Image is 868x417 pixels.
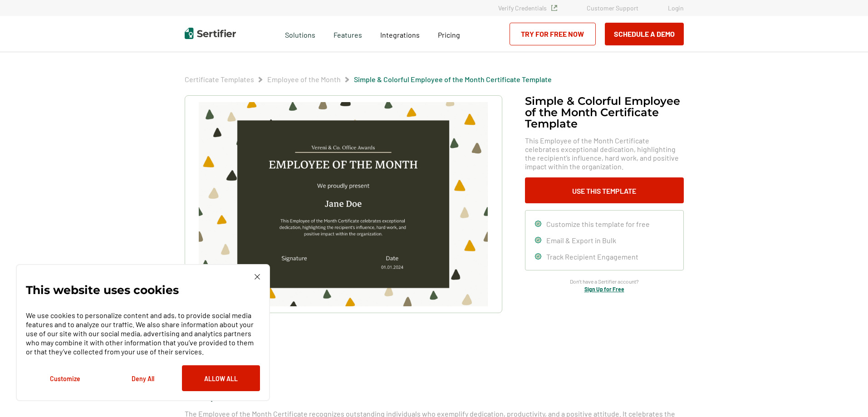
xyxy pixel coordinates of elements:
img: Sertifier | Digital Credentialing Platform [185,28,236,39]
a: Certificate Templates [185,75,254,83]
a: Integrations [380,28,420,39]
img: Verified [551,5,557,11]
a: Pricing [438,28,460,39]
span: Pricing [438,30,460,39]
p: We use cookies to personalize content and ads, to provide social media features and to analyze ou... [26,311,260,356]
span: Solutions [285,28,315,39]
span: Don’t have a Sertifier account? [570,277,639,286]
a: Login [668,4,684,12]
span: This Employee of the Month Certificate celebrates exceptional dedication, highlighting the recipi... [525,136,684,171]
a: Verify Credentials [498,4,557,12]
span: Simple & Colorful Employee of the Month Certificate Template [354,75,552,84]
a: Employee of the Month [267,75,341,83]
button: Use This Template [525,177,684,203]
div: Breadcrumb [185,75,552,84]
span: Integrations [380,30,420,39]
button: Allow All [182,365,260,391]
a: Customer Support [587,4,638,12]
img: Simple & Colorful Employee of the Month Certificate Template [199,102,487,306]
span: Track Recipient Engagement [546,252,638,261]
img: Cookie Popup Close [255,274,260,280]
iframe: Chat Widget [823,373,868,417]
button: Deny All [104,365,182,391]
a: Simple & Colorful Employee of the Month Certificate Template [354,75,552,83]
span: Certificate Templates [185,75,254,84]
p: This website uses cookies [26,285,179,294]
span: Customize this template for free [546,220,650,228]
h1: Simple & Colorful Employee of the Month Certificate Template [525,95,684,129]
a: Sign Up for Free [584,286,624,292]
a: Try for Free Now [510,23,596,45]
button: Schedule a Demo [605,23,684,45]
button: Customize [26,365,104,391]
span: Email & Export in Bulk [546,236,616,245]
span: Features [333,28,362,39]
span: Employee of the Month [267,75,341,84]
